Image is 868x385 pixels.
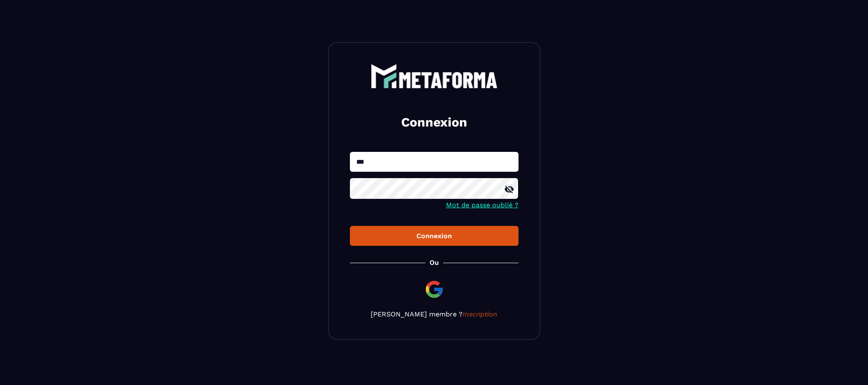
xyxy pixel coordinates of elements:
a: Mot de passe oublié ? [446,201,519,209]
div: Connexion [357,232,512,240]
p: [PERSON_NAME] membre ? [350,310,519,318]
h2: Connexion [360,114,508,131]
img: logo [371,64,498,88]
a: logo [350,64,519,88]
a: Inscription [463,310,497,318]
img: google [424,279,444,300]
p: Ou [430,258,439,267]
button: Connexion [350,226,519,246]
